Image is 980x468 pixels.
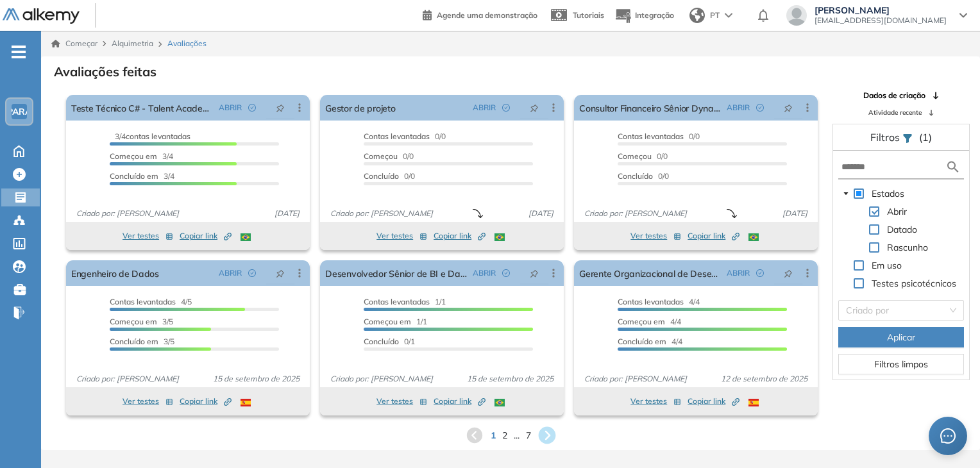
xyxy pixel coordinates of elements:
[869,186,907,201] span: Estados
[919,131,932,144] font: (1)
[815,4,890,16] font: [PERSON_NAME]
[721,374,807,383] font: 12 de setembro de 2025
[658,171,669,181] font: 0/0
[364,297,430,306] font: Contas levantadas
[887,242,928,253] font: Rascunho
[376,231,413,240] font: Ver testes
[180,394,232,409] button: Copiar link
[164,337,174,346] font: 3/5
[71,260,159,286] a: Engenheiro de Dados
[630,228,681,244] button: Ver testes
[364,151,398,161] font: Começou
[618,151,652,161] font: Começou
[520,97,548,118] button: alfinete
[618,317,665,326] font: Começou em
[748,233,759,241] img: SUTIÃ
[887,206,907,217] font: Abrir
[579,260,722,286] a: Gerente Organizacional de Desenvolvimento LATAM
[180,228,232,244] button: Copiar link
[868,108,922,117] font: Atividade recente
[688,231,725,240] font: Copiar link
[618,297,684,306] font: Contas levantadas
[756,269,764,277] span: círculo de verificação
[727,268,750,278] font: ABRIR
[65,38,97,48] font: Começar
[670,317,681,326] font: 4/4
[51,38,97,49] a: Começar
[423,6,537,22] a: Agende uma demonstração
[376,396,413,406] font: Ver testes
[248,269,256,277] span: círculo de verificação
[71,268,159,280] font: Engenheiro de Dados
[872,260,902,271] font: Em uso
[520,263,548,283] button: alfinete
[325,260,468,286] a: Desenvolvedor Sênior de BI e Dados
[110,151,157,161] font: Começou em
[614,2,674,29] button: Integração
[180,396,217,406] font: Copiar link
[276,103,285,113] span: alfinete
[884,204,909,219] span: Abrir
[526,430,531,441] font: 7
[434,396,471,406] font: Copiar link
[838,354,964,374] button: Filtros limpos
[774,97,802,118] button: alfinete
[437,10,537,20] font: Agende uma demonstração
[364,171,399,181] font: Concluído
[672,337,682,346] font: 4/4
[514,430,520,441] font: ...
[330,374,433,383] font: Criado por: [PERSON_NAME]
[748,399,759,406] img: ESP
[162,317,173,326] font: 3/5
[364,337,399,346] font: Concluído
[579,95,722,121] a: Consultor Financeiro Sênior Dynamics F&0 - LATAM
[630,394,681,409] button: Ver testes
[869,258,904,273] span: Em uso
[689,131,700,141] font: 0/0
[784,268,793,278] span: alfinete
[276,268,285,278] span: alfinete
[275,208,300,218] font: [DATE]
[164,171,174,181] font: 3/4
[635,10,674,20] font: Integração
[573,10,604,20] font: Tutoriais
[376,228,427,244] button: Ver testes
[54,63,156,79] font: Avaliações feitas
[181,297,192,306] font: 4/5
[122,228,173,244] button: Ver testes
[530,103,539,113] span: alfinete
[219,103,242,112] font: ABRIR
[618,337,666,346] font: Concluído em
[688,396,725,406] font: Copiar link
[727,103,750,112] font: ABRIR
[630,231,667,240] font: Ver testes
[3,8,80,24] img: Logotipo
[325,103,395,114] font: Gestor de projeto
[325,268,475,280] font: Desenvolvedor Sênior de BI e Dados
[435,297,446,306] font: 1/1
[494,399,505,406] img: SUTIÃ
[618,171,653,181] font: Concluído
[266,263,294,283] button: alfinete
[887,224,917,235] font: Datado
[872,188,904,199] font: Estados
[657,151,668,161] font: 0/0
[530,268,539,278] span: alfinete
[584,374,687,383] font: Criado por: [PERSON_NAME]
[688,394,739,409] button: Copiar link
[494,233,505,241] img: SUTIÃ
[122,231,159,240] font: Ver testes
[219,268,242,278] font: ABRIR
[241,233,251,241] img: SUTIÃ
[416,317,427,326] font: 1/1
[756,104,764,112] span: círculo de verificação
[473,268,496,278] font: ABRIR
[122,396,159,406] font: Ver testes
[404,337,415,346] font: 0/1
[887,331,915,343] font: Aplicar
[241,399,251,406] img: ESP
[843,190,849,197] span: cursor para baixo
[884,222,920,237] span: Datado
[325,95,395,121] a: Gestor de projeto
[884,240,931,255] span: Rascunho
